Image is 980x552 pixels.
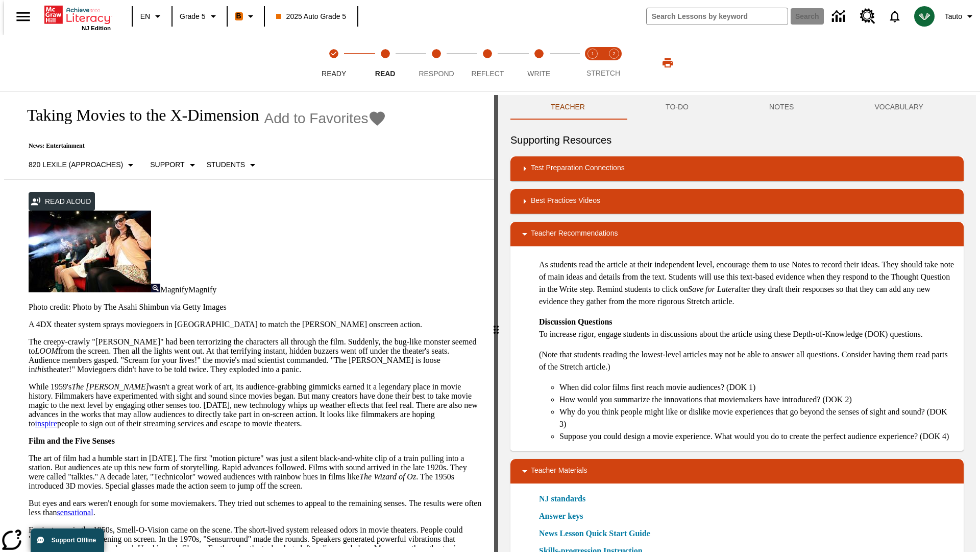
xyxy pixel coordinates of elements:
em: this [35,365,46,374]
h6: Supporting Resources [510,132,964,148]
button: Boost Class color is orange. Change class color [231,7,261,26]
button: Print [651,54,684,72]
li: Why do you think people might like or dislike movie experiences that go beyond the senses of sigh... [559,406,955,430]
button: Select Student [203,156,263,174]
span: Respond [419,70,454,78]
a: Answer keys, Will open in new browser window or tab [539,510,583,522]
p: The creepy-crawly "[PERSON_NAME]" had been terrorizing the characters all through the film. Sudde... [29,337,482,374]
p: Photo credit: Photo by The Asahi Shimbun via Getty Images [29,303,482,312]
strong: Discussion Questions [539,317,612,326]
button: Add to Favorites - Taking Movies to the X-Dimension [264,109,387,127]
span: Reflect [472,70,504,78]
button: NOTES [729,95,834,120]
div: Teacher Materials [510,459,964,484]
em: Save for Later [688,285,735,293]
button: Profile/Settings [941,7,980,26]
span: Magnify [188,285,216,294]
p: News: Entertainment [16,142,386,150]
li: How would you summarize the innovations that moviemakers have introduced? (DOK 2) [559,394,955,406]
img: Magnify [151,284,160,292]
div: Instructional Panel Tabs [510,95,964,120]
span: B [236,10,241,22]
em: LOOM [35,347,58,355]
span: Write [527,70,550,78]
em: The Wizard of Oz [359,472,416,481]
button: Ready(Step completed) step 1 of 5 [304,35,363,91]
div: activity [498,95,976,552]
div: Test Preparation Connections [510,156,964,181]
button: VOCABULARY [834,95,964,120]
button: Respond step 3 of 5 [407,35,466,91]
button: Scaffolds, Support [146,156,202,174]
span: Ready [322,70,346,78]
a: News Lesson Quick Start Guide, Will open in new browser window or tab [539,527,650,540]
p: (Note that students reading the lowest-level articles may not be able to answer all questions. Co... [539,349,955,373]
a: inspire [35,419,57,428]
span: EN [140,11,150,22]
a: sensational [57,508,93,517]
button: Read Aloud [29,192,95,211]
button: TO-DO [625,95,729,120]
button: Write step 5 of 5 [509,35,569,91]
span: NJ Edition [82,25,111,31]
input: search field [647,8,788,25]
button: Open side menu [8,2,38,32]
p: Best Practices Videos [531,195,600,208]
text: 1 [591,51,594,56]
button: Stretch Read step 1 of 2 [578,35,607,91]
div: reading [4,95,494,547]
button: Select a new avatar [908,3,941,30]
strong: Film and the Five Senses [29,436,115,445]
p: Teacher Recommendations [531,228,618,240]
button: Teacher [510,95,625,120]
a: Notifications [881,3,908,30]
button: Language: EN, Select a language [136,7,168,26]
div: Home [44,4,111,31]
button: Select Lexile, 820 Lexile (Approaches) [24,156,141,174]
li: When did color films first reach movie audiences? (DOK 1) [559,381,955,394]
p: Support [150,159,184,170]
button: Grade: Grade 5, Select a grade [176,7,224,26]
span: Support Offline [52,537,96,544]
span: Read [375,70,396,78]
p: 820 Lexile (Approaches) [29,159,123,170]
button: Reflect step 4 of 5 [458,35,517,91]
text: 2 [612,51,615,56]
h1: Taking Movies to the X-Dimension [16,106,259,125]
p: Test Preparation Connections [531,163,625,175]
p: The art of film had a humble start in [DATE]. The first "motion picture" was just a silent black-... [29,454,482,491]
a: Data Center [826,3,854,31]
p: Teacher Materials [531,465,587,477]
p: Students [207,159,245,170]
p: To increase rigor, engage students in discussions about the article using these Depth-of-Knowledg... [539,316,955,340]
button: Read step 2 of 5 [355,35,414,91]
span: 2025 Auto Grade 5 [276,11,347,22]
span: Magnify [160,285,188,294]
img: avatar image [914,6,935,27]
span: Add to Favorites [264,110,369,127]
span: Grade 5 [180,11,206,22]
p: A 4DX theater system sprays moviegoers in [GEOGRAPHIC_DATA] to match the [PERSON_NAME] onscreen a... [29,320,482,329]
li: Suppose you could design a movie experience. What would you do to create the perfect audience exp... [559,430,955,443]
img: Panel in front of the seats sprays water mist to the happy audience at a 4DX-equipped theater. [29,211,151,292]
span: Tauto [945,11,962,22]
p: As students read the article at their independent level, encourage them to use Notes to record th... [539,259,955,308]
span: STRETCH [586,69,620,77]
a: NJ standards [539,493,592,505]
div: Press Enter or Spacebar and then press right and left arrow keys to move the slider [494,95,498,552]
div: Best Practices Videos [510,189,964,214]
div: Teacher Recommendations [510,222,964,246]
p: While 1959's wasn't a great work of art, its audience-grabbing gimmicks earned it a legendary pla... [29,382,482,428]
p: But eyes and ears weren't enough for some moviemakers. They tried out schemes to appeal to the re... [29,499,482,517]
a: Resource Center, Will open in new tab [854,3,881,30]
button: Stretch Respond step 2 of 2 [599,35,629,91]
button: Support Offline [31,528,104,552]
em: The [PERSON_NAME] [71,382,149,391]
